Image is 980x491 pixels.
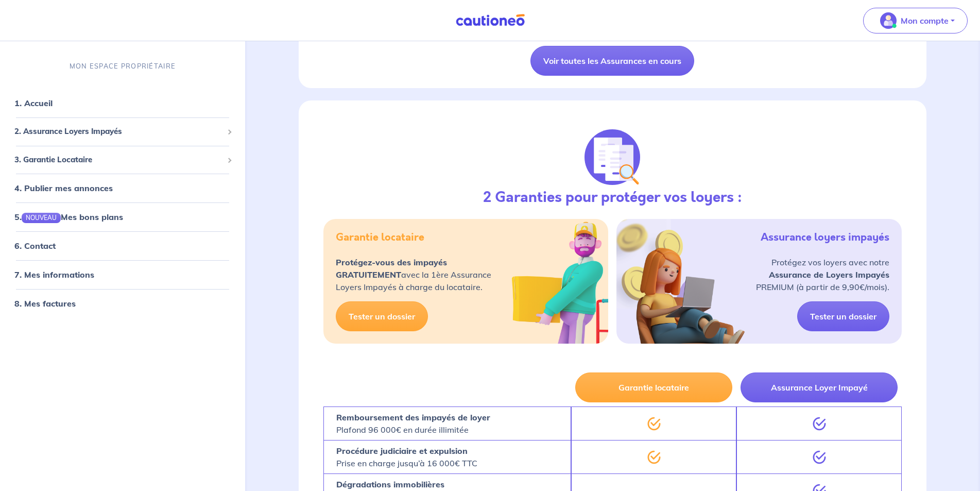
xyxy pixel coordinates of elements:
a: 4. Publier mes annonces [14,183,113,193]
button: illu_account_valid_menu.svgMon compte [863,8,968,33]
h5: Garantie locataire [336,231,424,244]
h5: Assurance loyers impayés [761,231,889,244]
a: 8. Mes factures [14,299,76,309]
strong: Remboursement des impayés de loyer [336,412,490,422]
div: 5.NOUVEAUMes bons plans [4,207,241,227]
div: 4. Publier mes annonces [4,178,241,198]
a: 5.NOUVEAUMes bons plans [14,212,123,222]
p: avec la 1ère Assurance Loyers Impayés à charge du locataire. [336,256,491,293]
strong: Procédure judiciaire et expulsion [336,446,468,456]
p: Plafond 96 000€ en durée illimitée [336,411,490,436]
p: Protégez vos loyers avec notre PREMIUM (à partir de 9,90€/mois). [756,256,889,293]
div: 6. Contact [4,236,241,257]
span: 3. Garantie Locataire [14,154,223,166]
a: 6. Contact [14,241,56,251]
a: Tester un dossier [336,301,428,331]
button: Garantie locataire [575,373,732,402]
span: 2. Assurance Loyers Impayés [14,126,223,138]
h3: 2 Garanties pour protéger vos loyers : [483,189,742,207]
button: Assurance Loyer Impayé [741,373,898,402]
a: 1. Accueil [14,98,53,108]
p: MON ESPACE PROPRIÉTAIRE [70,61,176,71]
strong: Protégez-vous des impayés GRATUITEMENT [336,257,447,280]
div: 2. Assurance Loyers Impayés [4,122,241,142]
a: Tester un dossier [797,301,889,331]
strong: Assurance de Loyers Impayés [769,269,889,280]
div: 7. Mes informations [4,265,241,285]
img: Cautioneo [452,14,529,27]
p: Prise en charge jusqu’à 16 000€ TTC [336,445,477,469]
a: 7. Mes informations [14,270,94,280]
div: 8. Mes factures [4,294,241,314]
div: 1. Accueil [4,93,241,113]
a: Voir toutes les Assurances en cours [530,46,694,76]
strong: Dégradations immobilières [336,479,444,489]
p: Mon compte [901,14,949,27]
img: justif-loupe [584,129,640,185]
img: illu_account_valid_menu.svg [880,12,897,29]
div: 3. Garantie Locataire [4,150,241,170]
